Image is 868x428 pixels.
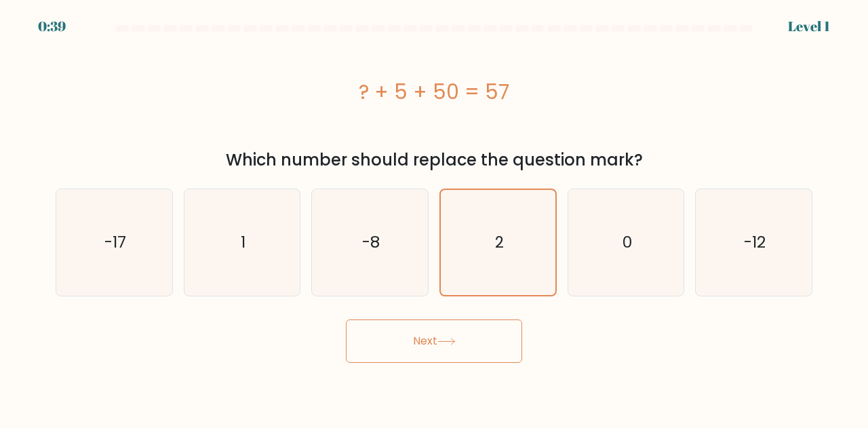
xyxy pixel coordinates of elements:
[38,16,66,37] div: 0:39
[104,231,126,254] text: -17
[241,231,245,254] text: 1
[346,319,522,363] button: Next
[788,16,830,37] div: Level 1
[744,231,766,254] text: -12
[623,231,632,254] text: 0
[362,231,380,254] text: -8
[64,148,804,172] div: Which number should replace the question mark?
[494,231,503,253] text: 2
[56,77,812,107] div: ? + 5 + 50 = 57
